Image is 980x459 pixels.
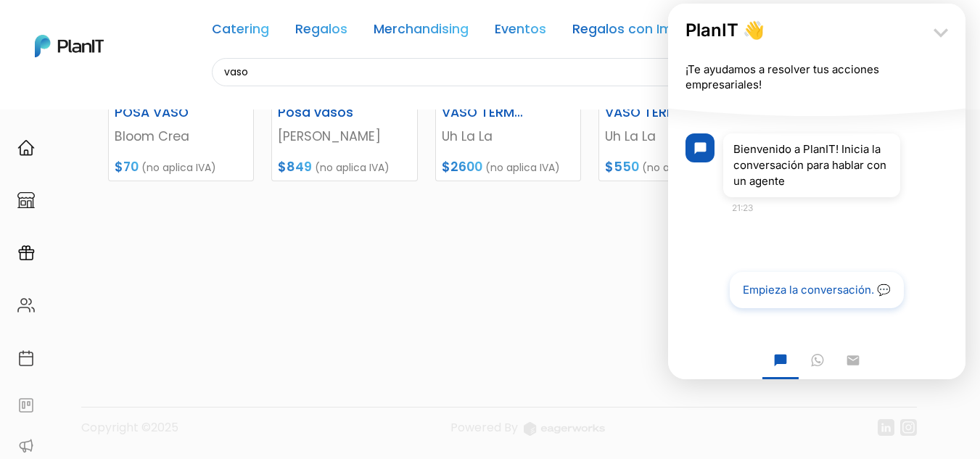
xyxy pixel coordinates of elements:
img: logo_eagerworks-044938b0bf012b96b195e05891a56339191180c2d98ce7df62ca656130a436fa.svg [524,422,605,436]
h6: Posa vasos [269,105,369,120]
span: $2600 [442,158,482,175]
h6: VASO TÉRMICO + CAFÉ [433,105,533,120]
img: linkedin-cc7d2dbb1a16aff8e18f147ffe980d30ddd5d9e01409788280e63c91fc390ff4.svg [878,419,894,436]
a: Regalos con Impacto [572,23,712,41]
input: Buscá regalos, desayunos, y más [212,58,712,86]
span: translation missing: es.layouts.footer.powered_by [450,419,518,436]
p: Uh La La [442,127,575,146]
span: $550 [605,158,639,175]
img: PlanIt Logo [35,35,104,57]
img: partners-52edf745621dab592f3b2c58e3bca9d71375a7ef29c3b500c9f145b62cc070d4.svg [17,437,35,455]
span: $70 [115,158,139,175]
img: instagram-7ba2a2629254302ec2a9470e65da5de918c9f3c9a63008f8abed3140a32961bf.svg [900,419,917,436]
iframe: ¡Te ayudamos a resolver tus acciones empresariales! [668,4,965,379]
p: Uh La La [605,127,738,146]
img: campaigns-02234683943229c281be62815700db0a1741e53638e28bf9629b52c665b00959.svg [17,244,35,262]
img: calendar-87d922413cdce8b2cf7b7f5f62616a5cf9e4887200fb71536465627b3292af00.svg [17,350,35,367]
p: Bloom Crea [115,127,247,146]
img: people-662611757002400ad9ed0e3c099ab2801c6687ba6c219adb57efc949bc21e19d.svg [17,297,35,314]
span: (no aplica IVA) [141,160,216,175]
h6: VASO TÉRMICO [596,105,696,120]
p: [PERSON_NAME] [278,127,411,146]
span: $849 [278,158,312,175]
img: home-e721727adea9d79c4d83392d1f703f7f8bce08238fde08b1acbfd93340b81755.svg [17,139,35,157]
a: Powered By [450,419,605,447]
h6: POSA VASO [106,105,206,120]
a: Merchandising [374,23,469,41]
a: Catering [212,23,269,41]
img: feedback-78b5a0c8f98aac82b08bfc38622c3050aee476f2c9584af64705fc4e61158814.svg [17,397,35,414]
span: (no aplica IVA) [485,160,560,175]
a: Regalos [295,23,347,41]
a: Eventos [495,23,546,41]
img: marketplace-4ceaa7011d94191e9ded77b95e3339b90024bf715f7c57f8cf31f2d8c509eaba.svg [17,191,35,209]
span: (no aplica IVA) [642,160,717,175]
p: Copyright ©2025 [81,419,178,447]
span: (no aplica IVA) [315,160,390,175]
